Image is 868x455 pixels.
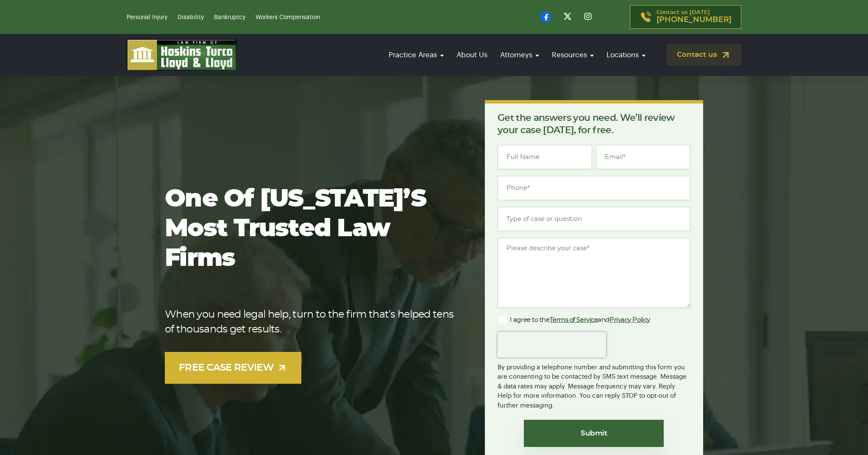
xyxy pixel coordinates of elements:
a: Practice Areas [384,43,448,67]
input: Phone* [498,176,690,200]
p: Contact us [DATE] [657,10,732,24]
label: I agree to the and [498,315,650,325]
h1: One of [US_STATE]’s most trusted law firms [165,184,458,274]
div: By providing a telephone number and submitting this form you are consenting to be contacted by SM... [498,357,690,411]
a: Contact us [667,44,741,66]
a: Disability [178,14,204,20]
a: About Us [452,43,492,67]
input: Type of case or question [498,207,690,231]
span: [PHONE_NUMBER] [657,16,732,24]
a: Workers Compensation [256,14,320,20]
a: Locations [602,43,650,67]
a: Contact us [DATE][PHONE_NUMBER] [630,5,741,29]
p: When you need legal help, turn to the firm that’s helped tens of thousands get results. [165,307,458,337]
a: Resources [548,43,598,67]
img: arrow-up-right-light.svg [277,363,287,373]
a: Bankruptcy [214,14,245,20]
a: Attorneys [496,43,543,67]
input: Submit [524,420,664,447]
p: Get the answers you need. We’ll review your case [DATE], for free. [498,112,690,137]
input: Full Name [498,145,592,169]
a: Privacy Policy [609,317,650,323]
img: logo [127,39,237,71]
a: FREE CASE REVIEW [165,352,301,384]
a: Terms of Service [550,317,598,323]
a: Personal Injury [127,14,167,20]
input: Email* [596,145,690,169]
iframe: reCAPTCHA [498,332,606,357]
